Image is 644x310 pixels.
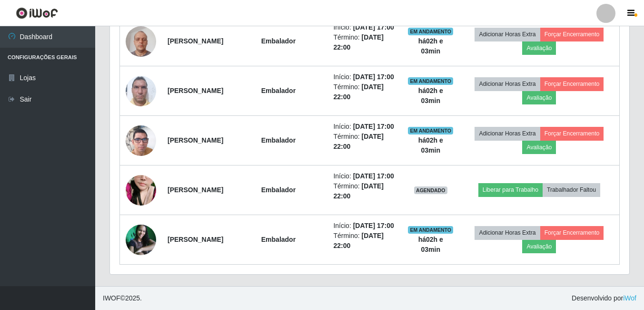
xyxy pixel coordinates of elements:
strong: Embalador [261,87,296,94]
button: Forçar Encerramento [540,226,604,239]
strong: Embalador [261,236,296,243]
button: Avaliação [522,91,556,104]
span: Desenvolvido por [572,293,636,303]
strong: [PERSON_NAME] [168,37,223,45]
button: Avaliação [522,41,556,55]
span: EM ANDAMENTO [408,28,453,35]
img: 1742299100348.jpeg [126,163,156,217]
img: CoreUI Logo [16,7,58,19]
button: Forçar Encerramento [540,28,604,41]
time: [DATE] 17:00 [353,222,394,229]
span: © 2025 . [103,293,142,303]
span: EM ANDAMENTO [408,77,453,85]
strong: Embalador [261,136,296,144]
li: Início: [333,122,396,132]
li: Início: [333,171,396,181]
strong: Embalador [261,186,296,194]
strong: [PERSON_NAME] [168,136,223,144]
li: Término: [333,32,396,52]
li: Término: [333,82,396,102]
li: Início: [333,22,396,32]
li: Término: [333,231,396,251]
time: [DATE] 17:00 [353,123,394,130]
time: [DATE] 17:00 [353,73,394,81]
button: Liberar para Trabalho [478,183,543,196]
span: IWOF [103,294,120,302]
li: Início: [333,72,396,82]
button: Forçar Encerramento [540,127,604,140]
strong: [PERSON_NAME] [168,186,223,194]
button: Avaliação [522,141,556,154]
img: 1723391026413.jpeg [126,21,156,62]
button: Avaliação [522,240,556,253]
strong: há 02 h e 03 min [418,136,443,154]
strong: Embalador [261,37,296,45]
strong: [PERSON_NAME] [168,236,223,243]
strong: há 02 h e 03 min [418,236,443,253]
button: Forçar Encerramento [540,77,604,91]
a: iWof [623,294,636,302]
button: Adicionar Horas Extra [475,226,540,239]
li: Início: [333,221,396,231]
time: [DATE] 17:00 [353,23,394,31]
span: EM ANDAMENTO [408,226,453,234]
span: AGENDADO [414,186,447,194]
button: Trabalhador Faltou [543,183,600,196]
span: EM ANDAMENTO [408,127,453,134]
strong: há 02 h e 03 min [418,37,443,55]
img: 1743109633482.jpeg [126,225,156,255]
strong: [PERSON_NAME] [168,87,223,94]
button: Adicionar Horas Extra [475,77,540,91]
button: Adicionar Horas Extra [475,28,540,41]
li: Término: [333,132,396,152]
button: Adicionar Horas Extra [475,127,540,140]
li: Término: [333,181,396,201]
img: 1737508100769.jpeg [126,71,156,111]
img: 1737916815457.jpeg [126,114,156,168]
strong: há 02 h e 03 min [418,87,443,104]
time: [DATE] 17:00 [353,172,394,180]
